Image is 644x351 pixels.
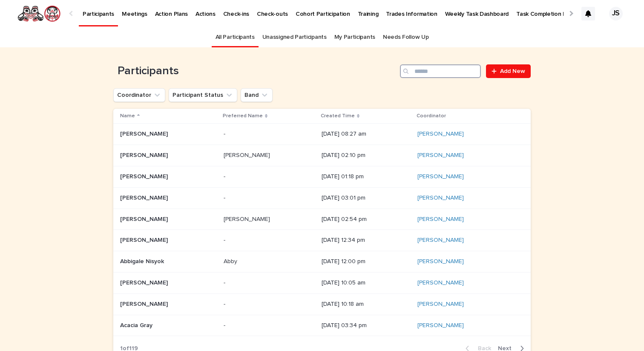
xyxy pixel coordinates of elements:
[169,88,237,102] button: Participant Status
[500,68,525,74] span: Add New
[113,124,531,145] tr: [PERSON_NAME][PERSON_NAME] -- [DATE] 08:27 am[PERSON_NAME]
[224,256,239,265] p: Abby
[417,322,464,329] a: [PERSON_NAME]
[609,7,623,20] div: JS
[113,145,531,166] tr: [PERSON_NAME][PERSON_NAME] [PERSON_NAME][PERSON_NAME] [DATE] 02:10 pm[PERSON_NAME]
[322,279,411,287] p: [DATE] 10:05 am
[322,237,411,244] p: [DATE] 12:34 pm
[417,111,446,121] p: Coordinator
[113,166,531,187] tr: [PERSON_NAME][PERSON_NAME] -- [DATE] 01:18 pm[PERSON_NAME]
[417,173,464,180] a: [PERSON_NAME]
[241,88,273,102] button: Band
[417,152,464,159] a: [PERSON_NAME]
[417,258,464,265] a: [PERSON_NAME]
[224,193,227,202] p: -
[120,129,170,138] p: [PERSON_NAME]
[322,322,411,329] p: [DATE] 03:34 pm
[113,293,531,315] tr: [PERSON_NAME][PERSON_NAME] -- [DATE] 10:18 am[PERSON_NAME]
[486,64,531,78] a: Add New
[113,209,531,230] tr: [PERSON_NAME][PERSON_NAME] [PERSON_NAME][PERSON_NAME] [DATE] 02:54 pm[PERSON_NAME]
[417,279,464,287] a: [PERSON_NAME]
[120,111,135,121] p: Name
[321,111,355,121] p: Created Time
[120,171,170,180] p: [PERSON_NAME]
[417,237,464,244] a: [PERSON_NAME]
[224,150,272,159] p: [PERSON_NAME]
[113,272,531,293] tr: [PERSON_NAME][PERSON_NAME] -- [DATE] 10:05 am[PERSON_NAME]
[322,152,411,159] p: [DATE] 02:10 pm
[262,27,327,47] a: Unassigned Participants
[223,111,263,121] p: Preferred Name
[322,173,411,180] p: [DATE] 01:18 pm
[113,88,165,102] button: Coordinator
[17,5,61,22] img: rNyI97lYS1uoOg9yXW8k
[400,64,481,78] input: Search
[322,301,411,308] p: [DATE] 10:18 am
[322,258,411,265] p: [DATE] 12:00 pm
[216,27,255,47] a: All Participants
[322,216,411,223] p: [DATE] 02:54 pm
[322,131,411,138] p: [DATE] 08:27 am
[113,251,531,273] tr: Abbigale NisyokAbbigale Nisyok AbbyAbby [DATE] 12:00 pm[PERSON_NAME]
[113,230,531,251] tr: [PERSON_NAME][PERSON_NAME] -- [DATE] 12:34 pm[PERSON_NAME]
[417,131,464,138] a: [PERSON_NAME]
[417,301,464,308] a: [PERSON_NAME]
[224,278,227,287] p: -
[224,171,227,180] p: -
[113,315,531,336] tr: Acacia GrayAcacia Gray -- [DATE] 03:34 pm[PERSON_NAME]
[224,320,227,329] p: -
[417,216,464,223] a: [PERSON_NAME]
[120,256,166,265] p: Abbigale Nisyok
[224,214,272,223] p: [PERSON_NAME]
[113,64,397,78] h1: Participants
[334,27,375,47] a: My Participants
[120,193,170,202] p: [PERSON_NAME]
[383,27,428,47] a: Needs Follow Up
[417,194,464,202] a: [PERSON_NAME]
[120,278,170,287] p: [PERSON_NAME]
[224,299,227,308] p: -
[120,214,170,223] p: [PERSON_NAME]
[120,235,170,244] p: [PERSON_NAME]
[120,150,170,159] p: [PERSON_NAME]
[120,299,170,308] p: [PERSON_NAME]
[120,320,154,329] p: Acacia Gray
[322,194,411,202] p: [DATE] 03:01 pm
[113,187,531,209] tr: [PERSON_NAME][PERSON_NAME] -- [DATE] 03:01 pm[PERSON_NAME]
[224,129,227,138] p: -
[224,235,227,244] p: -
